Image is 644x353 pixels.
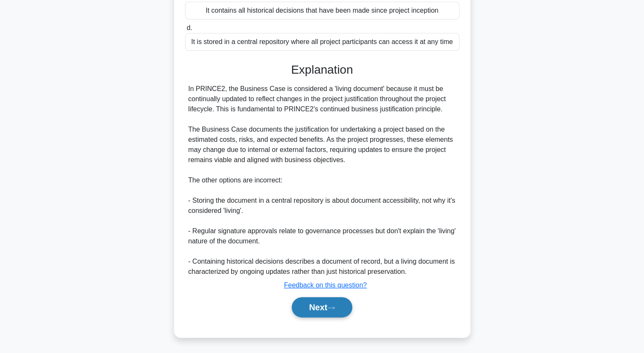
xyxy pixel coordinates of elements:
[292,297,352,317] button: Next
[185,2,459,19] div: It contains all historical decisions that have been made since project inception
[187,24,192,31] span: d.
[188,84,456,277] div: In PRINCE2, the Business Case is considered a 'living document' because it must be continually up...
[190,63,454,77] h3: Explanation
[185,33,459,51] div: It is stored in a central repository where all project participants can access it at any time
[284,281,367,289] a: Feedback on this question?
